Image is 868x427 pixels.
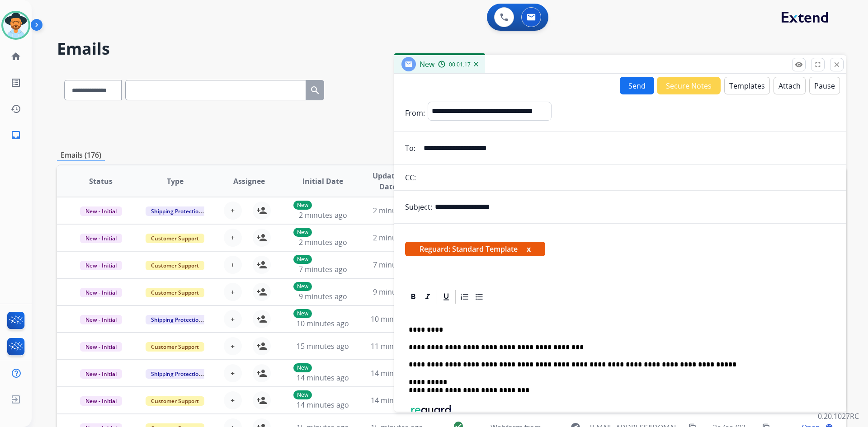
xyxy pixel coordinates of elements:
[620,77,654,94] button: Send
[256,341,267,352] mat-icon: person_add
[405,202,432,212] p: Subject:
[293,255,312,264] p: New
[224,256,242,274] button: +
[458,290,472,304] div: Ordered List
[818,411,859,422] p: 0.20.1027RC
[224,229,242,247] button: +
[302,176,343,187] span: Initial Date
[231,286,235,297] span: +
[10,130,21,141] mat-icon: inbox
[80,261,122,270] span: New - Initial
[146,261,204,270] span: Customer Support
[231,368,235,379] span: +
[724,77,770,94] button: Templates
[368,170,409,192] span: Updated Date
[371,368,423,378] span: 14 minutes ago
[297,319,349,328] span: 10 minutes ago
[297,373,349,383] span: 14 minutes ago
[224,364,242,382] button: +
[80,288,122,297] span: New - Initial
[373,206,421,216] span: 2 minutes ago
[406,290,420,304] div: Bold
[231,205,235,216] span: +
[167,176,184,187] span: Type
[146,288,204,297] span: Customer Support
[256,232,267,243] mat-icon: person_add
[405,172,416,183] p: CC:
[231,341,235,352] span: +
[80,342,122,352] span: New - Initial
[231,259,235,270] span: +
[814,61,822,69] mat-icon: fullscreen
[89,176,113,187] span: Status
[299,264,347,274] span: 7 minutes ago
[57,150,105,161] p: Emails (176)
[256,286,267,297] mat-icon: person_add
[10,103,21,114] mat-icon: history
[373,260,421,270] span: 7 minutes ago
[256,314,267,324] mat-icon: person_add
[256,205,267,216] mat-icon: person_add
[231,232,235,243] span: +
[224,310,242,328] button: +
[472,290,486,304] div: Bullet List
[293,363,312,372] p: New
[293,390,312,399] p: New
[373,287,421,297] span: 9 minutes ago
[371,395,423,405] span: 14 minutes ago
[146,369,208,379] span: Shipping Protection
[3,13,28,38] img: avatar
[420,59,434,69] span: New
[371,341,423,351] span: 11 minutes ago
[146,342,204,352] span: Customer Support
[57,40,846,58] h2: Emails
[224,391,242,409] button: +
[310,85,321,96] mat-icon: search
[80,234,122,243] span: New - Initial
[527,244,531,254] button: x
[146,234,204,243] span: Customer Support
[293,309,312,318] p: New
[299,291,347,301] span: 9 minutes ago
[405,143,415,154] p: To:
[293,228,312,237] p: New
[297,400,349,410] span: 14 minutes ago
[373,233,421,243] span: 2 minutes ago
[405,108,425,118] p: From:
[80,315,122,324] span: New - Initial
[146,206,208,216] span: Shipping Protection
[80,396,122,406] span: New - Initial
[657,77,721,94] button: Secure Notes
[231,314,235,324] span: +
[439,290,453,304] div: Underline
[405,242,545,256] span: Reguard: Standard Template
[449,61,471,68] span: 00:01:17
[293,282,312,291] p: New
[299,237,347,247] span: 2 minutes ago
[10,77,21,88] mat-icon: list_alt
[256,259,267,270] mat-icon: person_add
[256,395,267,406] mat-icon: person_add
[809,77,840,94] button: Pause
[224,202,242,220] button: +
[224,337,242,355] button: +
[233,176,265,187] span: Assignee
[80,206,122,216] span: New - Initial
[146,396,204,406] span: Customer Support
[146,315,208,324] span: Shipping Protection
[224,283,242,301] button: +
[80,369,122,379] span: New - Initial
[256,368,267,379] mat-icon: person_add
[774,77,806,94] button: Attach
[371,314,423,324] span: 10 minutes ago
[297,341,349,351] span: 15 minutes ago
[10,51,21,62] mat-icon: home
[833,61,841,69] mat-icon: close
[421,290,434,304] div: Italic
[299,210,347,220] span: 2 minutes ago
[795,61,803,69] mat-icon: remove_red_eye
[231,395,235,406] span: +
[293,201,312,210] p: New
